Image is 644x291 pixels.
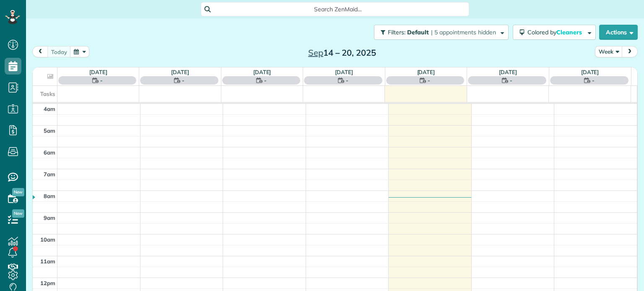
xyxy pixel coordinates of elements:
span: - [428,76,430,85]
button: today [47,46,71,57]
button: prev [32,46,48,57]
span: - [264,76,267,85]
span: New [12,188,24,196]
button: Actions [599,25,638,40]
span: 10am [40,236,55,243]
button: Colored byCleaners [513,25,596,40]
a: [DATE] [253,69,271,75]
span: Sep [308,47,323,58]
span: Cleaners [556,28,583,36]
span: Default [407,28,429,36]
a: [DATE] [89,69,107,75]
span: 8am [44,193,55,199]
span: - [346,76,348,85]
span: 7am [44,171,55,178]
span: 4am [44,106,55,112]
span: New [12,209,24,218]
a: [DATE] [499,69,517,75]
span: | 5 appointments hidden [431,28,496,36]
span: 11am [40,258,55,265]
a: [DATE] [417,69,435,75]
a: Filters: Default | 5 appointments hidden [370,25,509,40]
span: - [182,76,184,85]
button: Week [595,46,623,57]
span: - [592,76,595,85]
button: next [622,46,638,57]
span: 12pm [40,280,55,286]
span: 6am [44,149,55,156]
span: 5am [44,127,55,134]
h2: 14 – 20, 2025 [290,48,395,57]
button: Filters: Default | 5 appointments hidden [374,25,509,40]
span: Tasks [40,90,55,97]
span: - [100,76,103,85]
span: - [510,76,512,85]
a: [DATE] [581,69,599,75]
a: [DATE] [171,69,189,75]
a: [DATE] [335,69,353,75]
span: 9am [44,214,55,221]
span: Colored by [527,28,585,36]
span: Filters: [388,28,405,36]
